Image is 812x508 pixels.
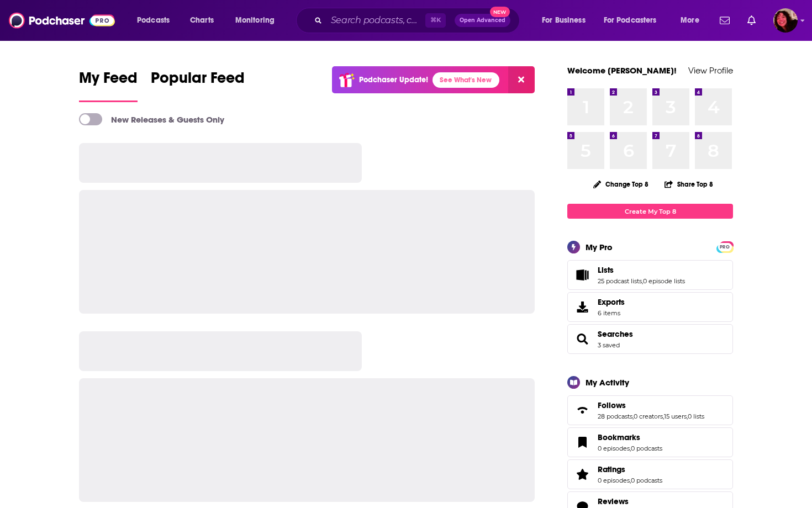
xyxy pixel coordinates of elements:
span: Lists [567,260,733,290]
span: Bookmarks [598,432,640,442]
a: Searches [598,329,633,339]
span: , [630,444,631,452]
a: Welcome [PERSON_NAME]! [567,65,677,76]
a: Bookmarks [598,432,662,442]
span: For Business [542,13,586,28]
button: open menu [597,12,673,29]
span: Reviews [598,496,629,506]
a: Searches [571,331,593,347]
button: open menu [534,12,599,29]
a: 0 lists [688,412,704,420]
button: Share Top 8 [664,173,714,195]
a: 25 podcast lists [598,277,642,285]
a: Bookmarks [571,435,593,450]
a: View Profile [688,65,733,76]
span: Ratings [598,464,625,474]
span: , [687,412,688,420]
div: My Pro [586,242,613,252]
a: 0 episodes [598,444,630,452]
a: Lists [598,265,685,275]
button: Open AdvancedNew [455,14,510,27]
a: 0 creators [634,412,663,420]
a: Ratings [598,464,662,474]
p: Podchaser Update! [359,75,428,84]
span: Exports [571,299,593,315]
a: New Releases & Guests Only [79,113,224,125]
span: Follows [598,400,626,410]
a: Show notifications dropdown [715,11,734,30]
span: Popular Feed [151,68,245,94]
a: PRO [718,242,731,251]
div: My Activity [586,377,629,388]
span: , [663,412,664,420]
a: Popular Feed [151,68,245,102]
a: Exports [567,292,733,322]
a: 28 podcasts [598,412,632,420]
a: Follows [598,400,704,410]
span: For Podcasters [604,13,657,28]
button: open menu [129,12,184,29]
span: Monitoring [235,13,275,28]
a: My Feed [79,68,138,102]
span: , [642,277,643,285]
button: Show profile menu [773,8,798,33]
a: Ratings [571,467,593,482]
span: Exports [598,297,625,307]
a: 0 podcasts [631,477,662,484]
div: Search podcasts, credits, & more... [307,8,530,33]
span: Open Advanced [460,18,505,23]
button: Change Top 8 [587,177,655,191]
span: PRO [718,243,731,251]
span: Bookmarks [567,427,733,457]
a: 0 podcasts [631,444,662,452]
a: Create My Top 8 [567,204,733,219]
span: Podcasts [137,13,170,28]
button: open menu [228,12,289,29]
a: 0 episode lists [643,277,685,285]
span: Ratings [567,459,733,489]
span: New [490,7,510,17]
button: open menu [673,12,713,29]
span: Searches [567,324,733,354]
img: User Profile [773,8,798,33]
span: ⌘ K [425,13,446,28]
span: , [632,412,634,420]
span: Logged in as Kathryn-Musilek [773,8,798,33]
span: More [681,13,699,28]
a: Lists [571,267,593,283]
a: See What's New [433,72,499,88]
span: 6 items [598,309,625,317]
a: 15 users [664,412,687,420]
span: , [630,477,631,484]
a: 3 saved [598,341,620,349]
span: My Feed [79,68,138,94]
a: 0 episodes [598,477,630,484]
img: Podchaser - Follow, Share and Rate Podcasts [9,10,115,31]
a: Follows [571,403,593,418]
input: Search podcasts, credits, & more... [326,12,425,29]
a: Charts [183,12,220,29]
a: Reviews [598,496,662,506]
span: Charts [190,13,214,28]
span: Follows [567,395,733,425]
span: Lists [598,265,614,275]
a: Show notifications dropdown [743,11,760,30]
